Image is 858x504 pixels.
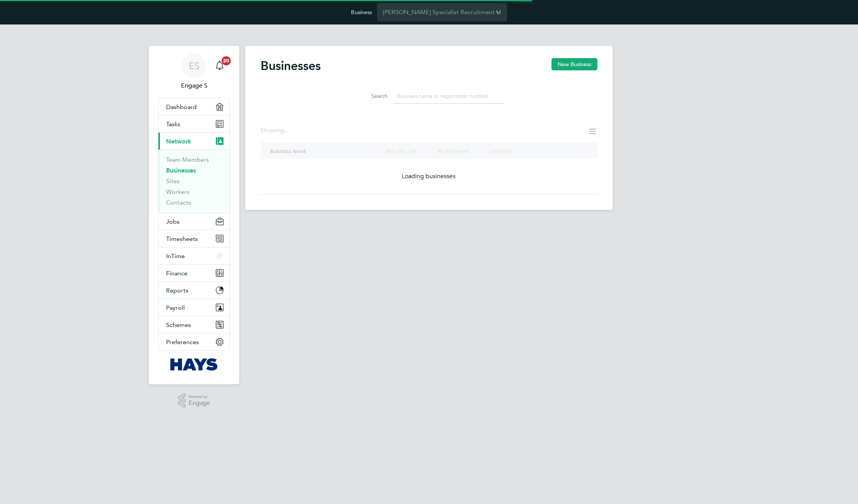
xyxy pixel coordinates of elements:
[158,133,230,150] button: Network
[158,150,230,213] div: Network
[189,393,210,400] span: Powered by
[166,321,191,328] span: Schemes
[158,54,230,90] a: ESEngage S
[166,270,188,277] span: Finance
[222,56,231,65] span: 20
[353,93,388,99] label: Search
[166,235,198,242] span: Timesheets
[158,247,230,264] button: InTime
[166,167,196,174] a: Businesses
[166,188,189,195] a: Workers
[158,299,230,316] button: Payroll
[212,54,227,78] a: 20
[351,9,372,16] label: Business
[149,46,239,384] nav: Main navigation
[166,103,197,111] span: Dashboard
[158,115,230,132] a: Tasks
[166,156,209,163] a: Team Members
[284,127,289,134] span: ...
[551,58,597,70] button: New Business
[158,282,230,299] button: Reports
[158,213,230,230] button: Jobs
[261,127,290,135] div: Showing
[189,61,199,71] span: ES
[178,393,210,408] a: Powered byEngage
[166,304,185,311] span: Payroll
[170,358,218,371] img: hays-logo-retina.png
[166,138,191,145] span: Network
[166,177,179,185] a: Sites
[393,89,505,104] input: Business name or registration number
[158,316,230,333] button: Schemes
[166,199,191,206] a: Contacts
[158,230,230,247] button: Timesheets
[158,81,230,90] span: Engage S
[261,58,321,73] h2: Businesses
[158,265,230,281] button: Finance
[166,338,199,346] span: Preferences
[166,218,179,225] span: Jobs
[166,287,188,294] span: Reports
[189,400,210,406] span: Engage
[166,120,180,128] span: Tasks
[158,333,230,350] button: Preferences
[166,252,185,260] span: InTime
[158,358,230,371] a: Go to home page
[158,98,230,115] a: Dashboard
